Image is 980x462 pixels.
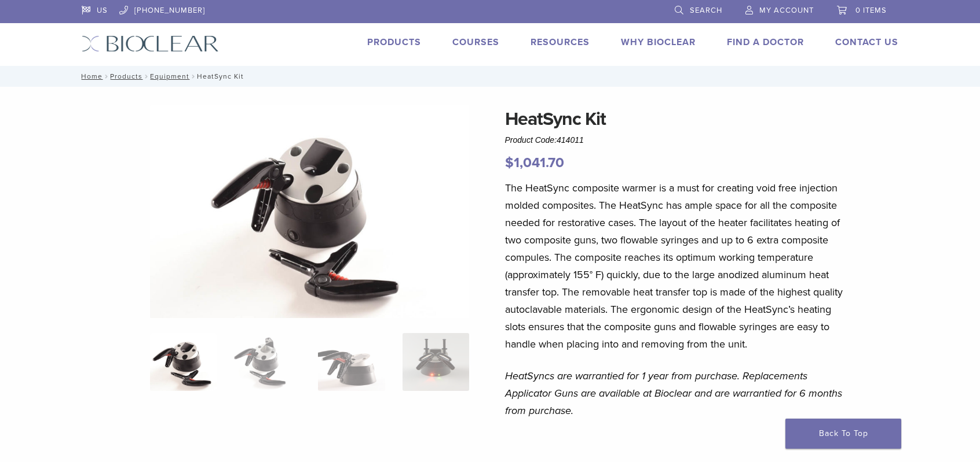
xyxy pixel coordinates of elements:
h1: HeatSync Kit [505,105,846,133]
span: $ [505,154,514,171]
img: HeatSync Kit - Image 4 [403,333,469,391]
img: Bioclear [82,35,219,52]
a: Why Bioclear [621,36,696,48]
img: HeatSync Kit - Image 2 [234,333,301,391]
span: / [189,73,197,79]
em: HeatSyncs are warrantied for 1 year from purchase. Replacements Applicator Guns are available at ... [505,369,842,417]
img: HeatSync Kit - Image 3 [318,333,385,391]
img: HeatSync-Kit-4-324x324.jpg [150,333,217,391]
a: Resources [531,36,590,48]
span: 414011 [557,135,584,145]
span: My Account [759,6,814,15]
span: 0 items [855,6,887,15]
a: Products [110,72,142,80]
a: Products [367,36,421,48]
a: Courses [452,36,499,48]
a: Find A Doctor [727,36,804,48]
span: / [142,73,150,79]
nav: HeatSync Kit [73,66,907,87]
a: Back To Top [785,419,901,449]
bdi: 1,041.70 [505,154,564,171]
span: / [103,73,110,79]
p: The HeatSync composite warmer is a must for creating void free injection molded composites. The H... [505,179,846,353]
a: Home [78,72,103,80]
a: Equipment [150,72,189,80]
span: Search [690,6,722,15]
a: Contact Us [835,36,898,48]
span: Product Code: [505,135,584,145]
img: HeatSync Kit-4 [150,105,470,319]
